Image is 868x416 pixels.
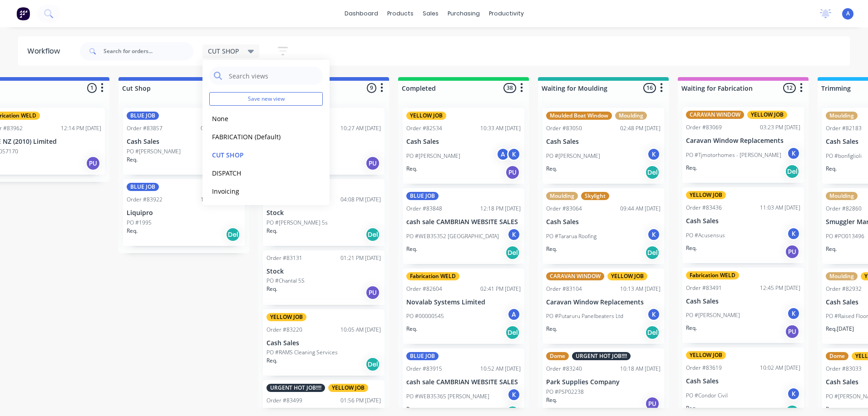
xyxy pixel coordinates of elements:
div: MouldingSkylightOrder #8306409:44 AM [DATE]Cash SalesPO #Tararua RoofingKReq.Del [542,188,664,264]
div: Moulding [826,272,858,280]
input: Search views [228,67,318,85]
div: Order #83436 [686,204,722,212]
p: Cash Sales [686,217,800,225]
div: 10:02 AM [DATE] [760,364,800,372]
div: 02:48 PM [DATE] [620,124,661,132]
p: Req. [406,165,417,173]
div: PU [645,396,660,411]
div: 02:41 PM [DATE] [480,285,521,293]
div: BLUE JOBOrder #8385703:17 PM [DATE]Cash SalesPO #[PERSON_NAME]Req.PU [123,108,245,175]
div: 10:52 AM [DATE] [480,365,521,373]
div: YELLOW JOBOrder #8343611:03 AM [DATE]Cash SalesPO #AcusensusKReq.PU [682,187,804,263]
p: Stock [266,209,381,217]
p: Cash Sales [266,339,381,347]
div: PU [505,165,520,180]
button: Save new view [209,92,323,106]
p: cash sale CAMBRIAN WEBSITE SALES [406,218,521,226]
div: Moulding [826,112,858,120]
div: K [647,228,661,241]
div: 12:45 PM [DATE] [760,284,800,292]
div: Skylight [581,192,609,200]
div: CARAVAN WINDOW [546,272,604,280]
p: Req. [686,324,697,332]
p: Cash Sales [686,377,800,385]
p: Req. [546,165,557,173]
p: Req. [127,156,138,164]
div: BLUE JOB [406,192,439,200]
div: Del [645,165,660,180]
p: PO #Condor Civil [686,392,728,400]
p: PO #00000545 [406,312,444,320]
div: Order #83922 [127,196,163,204]
div: YELLOW JOB [747,111,787,119]
p: Req. [266,227,277,235]
p: PO #Tjmotorhomes - [PERSON_NAME] [686,151,781,159]
button: Invoicing [209,186,306,196]
div: URGENT HOT JOB!!!! [266,384,325,392]
div: K [787,147,800,160]
div: PU [365,156,380,171]
div: sales [418,7,443,20]
div: Order #82932 [826,285,862,293]
button: FABRICATION (Default) [209,132,306,142]
div: YELLOW JOB [328,384,368,392]
p: Req. [DATE] [826,325,854,333]
p: Cash Sales [127,138,241,146]
div: Del [505,325,520,340]
div: Workflow [27,46,64,57]
div: A [496,147,510,161]
div: 11:03 AM [DATE] [760,204,800,212]
p: Req. [546,325,557,333]
div: Order #82604 [406,285,442,293]
div: 01:21 PM [DATE] [340,254,381,262]
div: 12:18 PM [DATE] [480,205,521,213]
p: cash sale CAMBRIAN WEBSITE SALES [406,378,521,386]
div: 04:08 PM [DATE] [340,196,381,204]
p: PO #Tararua Roofing [546,232,597,240]
p: PO #1995 [127,219,152,227]
div: Order #83499 [266,396,302,405]
div: BLUE JOB [406,352,439,360]
div: Order #83619 [686,364,722,372]
p: Liquipro [127,209,241,217]
div: products [383,7,418,20]
div: 10:33 AM [DATE] [480,124,521,132]
div: Del [226,227,240,242]
div: Order #8313101:21 PM [DATE]StockPO #Chantal 5SReq.PU [263,250,385,305]
div: DomeURGENT HOT JOB!!!!Order #8324010:18 AM [DATE]Park Supplies CompanyPO #PSP02238Req.PU [542,348,664,415]
p: Req. [546,245,557,253]
div: Del [365,357,380,372]
div: PU [365,285,380,300]
div: Order #83033 [826,365,862,373]
div: 10:13 AM [DATE] [620,285,661,293]
div: 12:52 PM [DATE] [201,196,241,204]
p: PO #PSP02238 [546,388,584,396]
div: YELLOW JOBOrder #8322010:05 AM [DATE]Cash SalesPO #RAMS Cleaning ServicesReq.Del [263,309,385,376]
div: Dome [546,352,569,360]
div: Order #82183 [826,124,862,132]
p: PO #Chantal 5S [266,277,305,285]
div: Del [365,227,380,242]
p: Caravan Window Replacements [686,137,800,145]
div: PU [785,324,799,339]
div: Moulded Boat WindowMouldingOrder #8305002:48 PM [DATE]Cash SalesPO #[PERSON_NAME]KReq.Del [542,108,664,184]
p: Req. [406,245,417,253]
div: BLUE JOBOrder #8384812:18 PM [DATE]cash sale CAMBRIAN WEBSITE SALESPO #WEB35352 [GEOGRAPHIC_DATA]... [403,188,524,264]
p: PO #bonfiglioli [826,152,862,160]
p: PO #Putaruru Panelbeaters Ltd [546,312,623,320]
div: 12:14 PM [DATE] [61,124,101,132]
p: Req. [686,404,697,412]
div: Order #83848 [406,205,442,213]
div: 01:56 PM [DATE] [340,396,381,405]
div: 10:27 AM [DATE] [340,124,381,132]
div: purchasing [443,7,484,20]
p: Novalab Systems Limited [406,299,521,306]
span: A [846,10,850,18]
p: PO #RAMS Cleaning Services [266,348,338,357]
p: Req. [406,405,417,413]
span: CUT SHOP [208,46,239,56]
p: PO #WEB35352 [GEOGRAPHIC_DATA] [406,232,499,240]
div: Del [785,164,799,179]
div: Moulding [546,192,578,200]
div: PU [86,156,100,171]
